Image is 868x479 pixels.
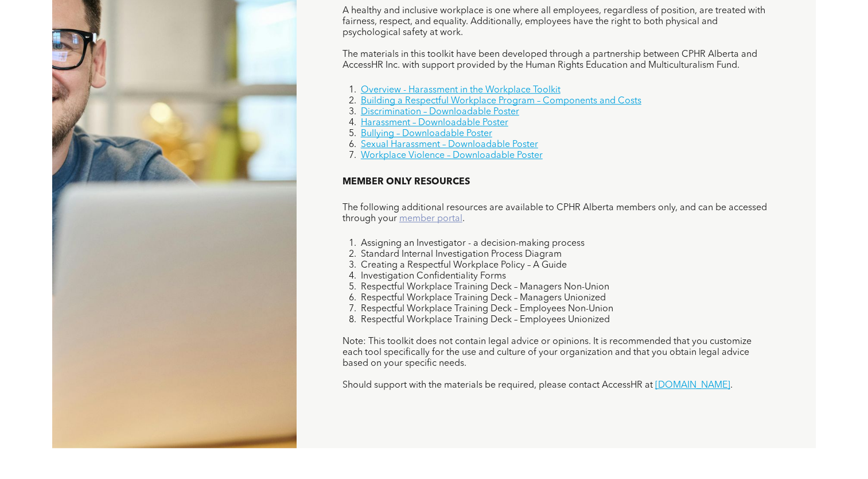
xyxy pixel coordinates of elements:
[361,304,613,314] span: Respectful Workplace Training Deck – Employees Non-Union
[361,250,562,259] span: Standard Internal Investigation Process Diagram
[361,107,519,117] a: Discrimination – Downloadable Poster
[342,203,767,223] span: The following additional resources are available to CPHR Alberta members only, and can be accesse...
[361,151,543,160] a: Workplace Violence – Downloadable Poster
[361,86,560,95] a: Overview - Harassment in the Workplace Toolkit
[361,96,641,106] a: Building a Respectful Workplace Program – Components and Costs
[361,315,610,325] span: Respectful Workplace Training Deck – Employees Unionized
[399,214,462,223] a: member portal
[462,214,465,223] span: .
[361,118,508,128] a: Harassment – Downloadable Poster
[361,261,567,270] span: Creating a Respectful Workplace Policy – A Guide
[361,129,492,138] a: Bullying – Downloadable Poster
[361,140,538,149] a: Sexual Harassment – Downloadable Poster
[342,337,752,368] span: Note: This toolkit does not contain legal advice or opinions. It is recommended that you customiz...
[342,50,757,70] span: The materials in this toolkit have been developed through a partnership between CPHR Alberta and ...
[361,283,609,292] span: Respectful Workplace Training Deck – Managers Non-Union
[730,381,733,390] span: .
[342,177,470,187] span: MEMBER ONLY RESOURCES
[361,272,506,281] span: Investigation Confidentiality Forms
[342,6,765,37] span: A healthy and inclusive workplace is one where all employees, regardless of position, are treated...
[361,239,585,248] span: Assigning an Investigator - a decision-making process
[655,381,730,390] a: [DOMAIN_NAME]
[361,293,606,303] span: Respectful Workplace Training Deck – Managers Unionized
[342,381,653,390] span: Should support with the materials be required, please contact AccessHR at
